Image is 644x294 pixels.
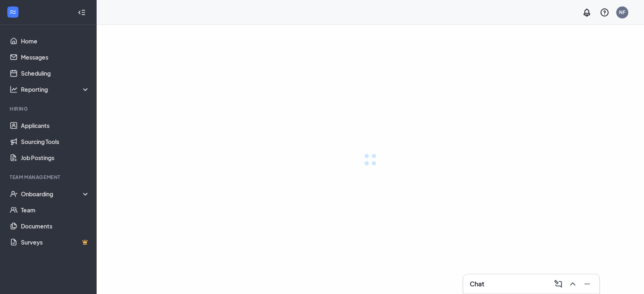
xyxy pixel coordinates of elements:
[21,202,90,218] a: Team
[21,218,90,234] a: Documents
[78,8,86,16] svg: Collapse
[580,278,593,290] button: Minimize
[21,150,90,166] a: Job Postings
[582,8,592,17] svg: Notifications
[21,33,90,49] a: Home
[600,8,609,17] svg: QuestionInfo
[21,190,90,198] div: Onboarding
[21,117,90,134] a: Applicants
[10,174,88,181] div: Team Management
[553,279,563,289] svg: ComposeMessage
[582,279,592,289] svg: Minimize
[21,49,90,65] a: Messages
[470,280,484,288] h3: Chat
[10,105,88,112] div: Hiring
[619,9,625,16] div: NF
[10,85,18,93] svg: Analysis
[566,278,578,290] button: ChevronUp
[21,134,90,150] a: Sourcing Tools
[21,85,90,93] div: Reporting
[568,279,578,289] svg: ChevronUp
[21,234,90,250] a: SurveysCrown
[551,278,564,290] button: ComposeMessage
[10,190,18,198] svg: UserCheck
[9,8,17,16] svg: WorkstreamLogo
[21,65,90,81] a: Scheduling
